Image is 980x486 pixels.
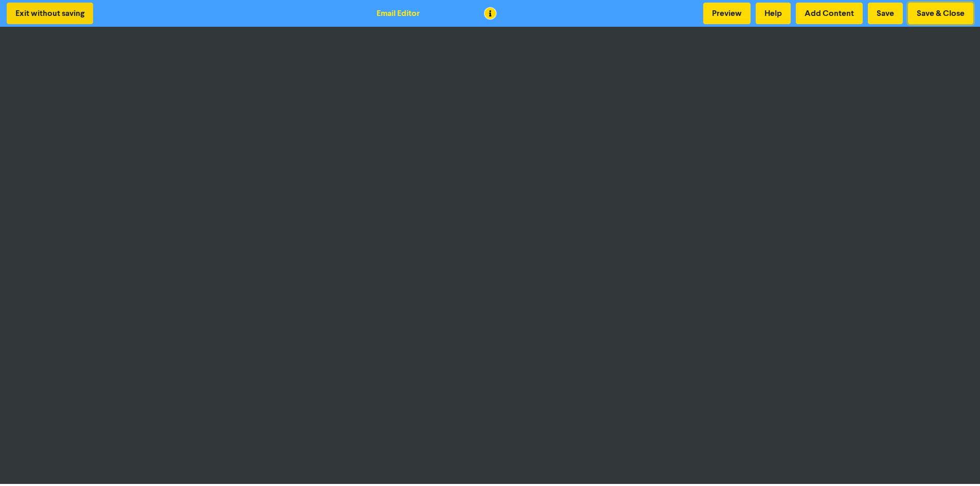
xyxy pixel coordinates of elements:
div: Email Editor [377,7,420,20]
button: Preview [703,3,751,24]
button: Save & Close [908,3,973,24]
button: Add Content [796,3,863,24]
button: Exit without saving [7,3,93,24]
button: Save [868,3,903,24]
button: Help [756,3,791,24]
